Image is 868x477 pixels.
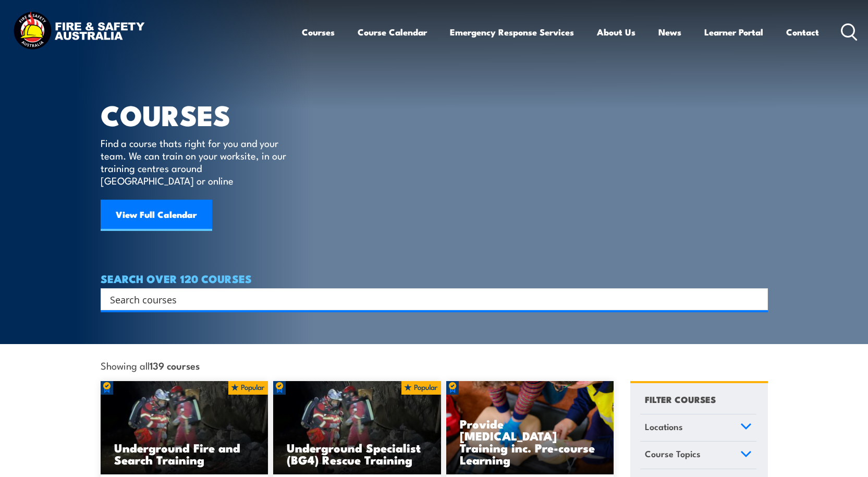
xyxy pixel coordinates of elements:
[750,292,764,307] button: Search magnifier button
[645,392,716,406] h4: FILTER COURSES
[101,381,268,475] img: Underground mine rescue
[446,381,614,475] img: Low Voltage Rescue and Provide CPR
[101,137,291,187] p: Find a course thats right for you and your team. We can train on your worksite, in our training c...
[101,381,268,475] a: Underground Fire and Search Training
[460,418,601,466] h3: Provide [MEDICAL_DATA] Training inc. Pre-course Learning
[273,381,441,475] img: Underground mine rescue
[640,442,756,469] a: Course Topics
[150,358,200,372] strong: 139 courses
[273,381,441,475] a: Underground Specialist (BG4) Rescue Training
[658,18,681,46] a: News
[358,18,427,46] a: Course Calendar
[645,420,683,434] span: Locations
[101,360,200,371] span: Showing all
[446,381,614,475] a: Provide [MEDICAL_DATA] Training inc. Pre-course Learning
[101,273,768,284] h4: SEARCH OVER 120 COURSES
[704,18,763,46] a: Learner Portal
[302,18,335,46] a: Courses
[101,102,301,127] h1: COURSES
[101,200,212,231] a: View Full Calendar
[110,291,745,307] input: Search input
[114,442,255,466] h3: Underground Fire and Search Training
[645,447,701,461] span: Course Topics
[450,18,574,46] a: Emergency Response Services
[597,18,635,46] a: About Us
[786,18,819,46] a: Contact
[287,442,427,466] h3: Underground Specialist (BG4) Rescue Training
[640,414,756,442] a: Locations
[112,292,747,307] form: Search form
